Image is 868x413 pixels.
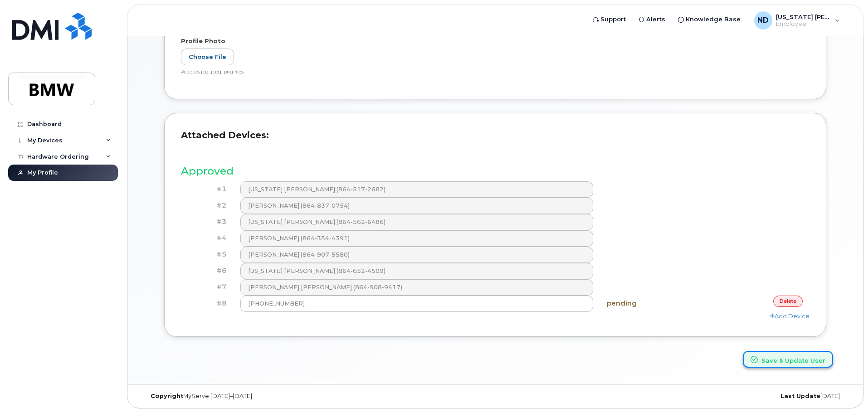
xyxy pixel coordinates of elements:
[181,130,809,149] h3: Attached Devices:
[188,234,227,242] h4: #4
[586,10,632,29] a: Support
[181,165,809,177] h3: Approved
[144,393,378,400] div: MyServe [DATE]–[DATE]
[181,69,802,76] div: Accepts jpg, jpeg, png files
[612,393,847,400] div: [DATE]
[188,218,227,226] h4: #3
[748,11,846,29] div: Nevada Dubose
[188,283,227,291] h4: #7
[773,296,803,307] a: delete
[151,393,183,399] strong: Copyright
[181,37,225,45] label: Profile Photo
[686,15,741,24] span: Knowledge Base
[780,393,820,399] strong: Last Update
[829,374,861,406] iframe: Messenger Launcher
[188,185,227,193] h4: #1
[188,202,227,209] h4: #2
[776,20,830,28] span: Employee
[240,296,594,312] input: Example: 780-123-4567
[672,10,747,29] a: Knowledge Base
[776,13,830,20] span: [US_STATE] [PERSON_NAME]
[607,300,698,307] h4: pending
[181,49,234,65] label: Choose File
[646,15,665,24] span: Alerts
[632,10,672,29] a: Alerts
[757,15,769,26] span: ND
[743,351,833,368] button: Save & Update User
[600,15,626,24] span: Support
[188,267,227,275] h4: #6
[188,300,227,307] h4: #8
[770,312,809,320] a: Add Device
[188,251,227,258] h4: #5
